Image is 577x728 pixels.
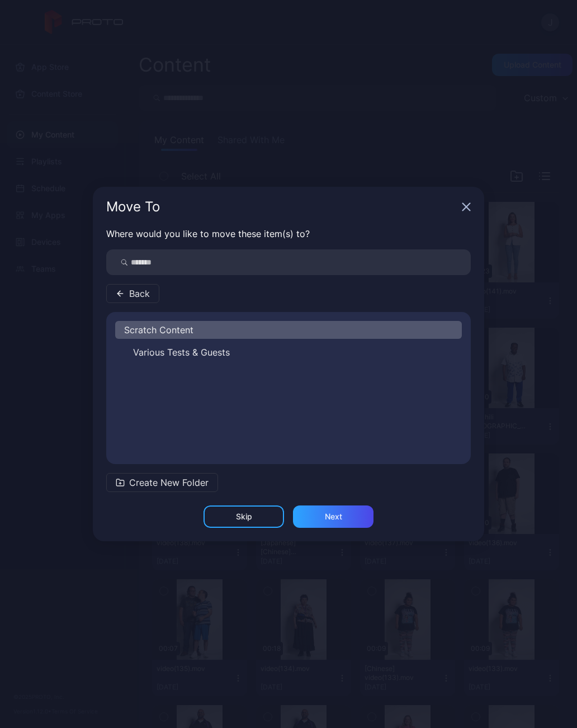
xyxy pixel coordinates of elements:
button: Next [293,505,373,528]
span: Various Tests & Guests [133,346,230,359]
div: Move To [106,200,457,214]
div: Skip [236,512,252,521]
div: Next [325,512,342,521]
button: Various Tests & Guests [115,343,462,361]
span: Back [129,287,150,300]
span: Scratch Content [124,323,193,337]
button: Skip [204,505,284,528]
p: Where would you like to move these item(s) to? [106,227,471,240]
span: Create New Folder [129,476,209,489]
button: Back [106,284,159,303]
button: Create New Folder [106,473,218,492]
